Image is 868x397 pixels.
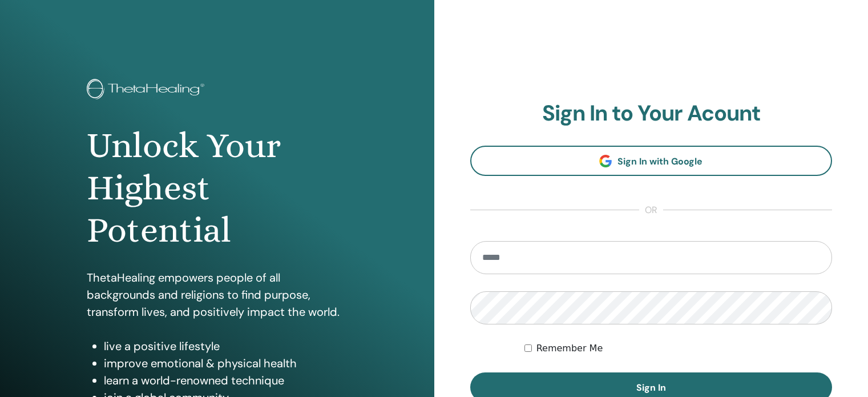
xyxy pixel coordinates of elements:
[470,101,833,127] h2: Sign In to Your Acount
[636,382,666,394] span: Sign In
[639,203,663,217] span: or
[87,125,348,252] h1: Unlock Your Highest Potential
[87,269,348,320] p: ThetaHealing empowers people of all backgrounds and religions to find purpose, transform lives, a...
[470,146,833,176] a: Sign In with Google
[524,342,832,355] div: Keep me authenticated indefinitely or until I manually logout
[617,155,703,167] span: Sign In with Google
[104,355,348,372] li: improve emotional & physical health
[536,342,603,355] label: Remember Me
[104,338,348,355] li: live a positive lifestyle
[104,372,348,389] li: learn a world-renowned technique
